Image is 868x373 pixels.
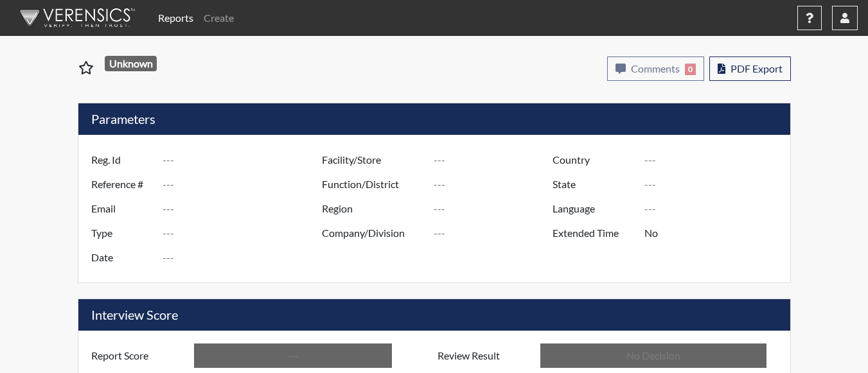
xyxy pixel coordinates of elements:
[543,221,644,245] label: Extended Time
[543,196,644,221] label: Language
[78,299,790,331] h5: Interview Score
[153,5,199,31] a: Reports
[685,64,696,75] span: 0
[709,56,791,81] button: PDF Export
[644,196,786,221] input: ---
[163,245,325,270] input: ---
[82,148,163,172] label: Reg. Id
[731,62,783,74] span: PDF Export
[82,245,163,270] label: Date
[434,148,556,172] input: ---
[434,196,556,221] input: ---
[644,172,786,196] input: ---
[163,196,325,221] input: ---
[82,343,195,368] label: Report Score
[543,148,644,172] label: Country
[194,343,392,368] input: ---
[105,56,157,71] span: Unknown
[163,148,325,172] input: ---
[312,172,434,196] label: Function/District
[434,221,556,245] input: ---
[82,196,163,221] label: Email
[82,172,163,196] label: Reference #
[82,221,163,245] label: Type
[163,172,325,196] input: ---
[312,148,434,172] label: Facility/Store
[163,221,325,245] input: ---
[543,172,644,196] label: State
[631,62,680,74] span: Comments
[644,221,786,245] input: ---
[540,343,766,368] input: No Decision
[312,196,434,221] label: Region
[199,5,239,31] a: Create
[434,172,556,196] input: ---
[607,56,704,81] button: Comments0
[78,103,790,135] h5: Parameters
[312,221,434,245] label: Company/Division
[428,343,541,368] label: Review Result
[644,148,786,172] input: ---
